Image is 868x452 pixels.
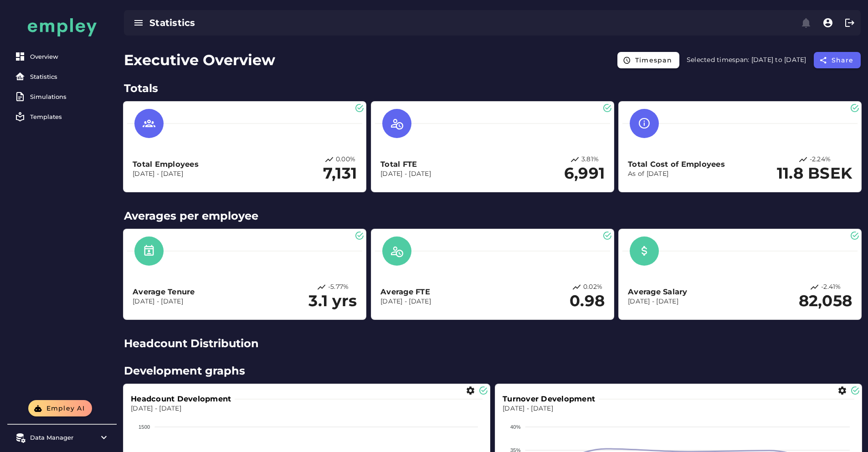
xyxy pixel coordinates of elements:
h2: 3.1 yrs [308,292,357,310]
div: Templates [30,113,109,120]
h2: Development graphs [124,363,861,379]
h3: Total Cost of Employees [628,159,725,169]
h3: Total FTE [380,159,431,169]
div: Statistics [149,16,473,29]
h2: 11.8 BSEK [777,164,852,183]
p: 0.02% [583,282,602,292]
p: [DATE] - [DATE] [503,404,854,413]
p: 3.81% [581,155,599,164]
div: Data Manager [30,434,94,441]
h3: Average Tenure [133,287,195,297]
button: Share [814,52,861,68]
p: [DATE] - [DATE] [628,297,688,306]
h3: Average FTE [380,287,431,297]
h2: Headcount Distribution [124,335,861,352]
h2: Averages per employee [124,208,861,224]
tspan: 1500 [139,424,150,430]
h2: 6,991 [564,164,605,183]
h1: Executive Overview [124,49,275,71]
div: Simulations [30,93,109,100]
p: -2.41% [821,282,841,292]
h3: Headcount Development [131,394,235,404]
p: As of [DATE] [628,169,725,179]
h2: 0.98 [570,292,605,310]
div: Statistics [30,73,109,80]
tspan: 40% [510,424,521,430]
span: Timespan [635,56,672,64]
p: -2.24% [810,155,831,164]
a: Templates [11,108,113,126]
h2: Totals [124,80,861,97]
a: Statistics [11,67,113,86]
p: 0.00% [336,155,355,164]
h3: Average Salary [628,287,688,297]
h3: Total Employees [133,159,199,169]
p: [DATE] - [DATE] [380,169,431,179]
span: Selected timespan: [DATE] to [DATE] [687,56,806,64]
p: -5.77% [328,282,349,292]
p: [DATE] - [DATE] [380,297,431,306]
a: Simulations [11,87,113,106]
button: Timespan [617,52,679,68]
h2: 7,131 [323,164,357,183]
button: Empley AI [28,400,92,416]
h3: Turnover Development [503,394,599,404]
h2: 82,058 [799,292,853,310]
a: Overview [11,47,113,66]
p: [DATE] - [DATE] [133,169,199,179]
p: [DATE] - [DATE] [133,297,195,306]
div: Overview [30,53,109,60]
span: Share [831,56,854,64]
p: [DATE] - [DATE] [131,404,483,413]
span: Empley AI [46,404,85,412]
